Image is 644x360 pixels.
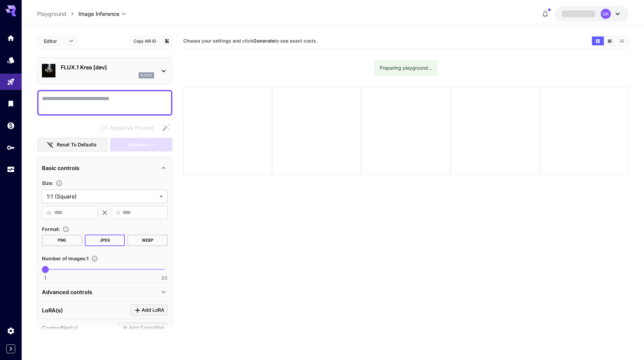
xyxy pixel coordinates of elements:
div: FLUX.1 Krea [dev]flux1d [42,61,168,81]
button: Click to add LoRA [130,305,168,316]
span: 1 [44,274,46,281]
nav: breadcrumb [37,10,78,18]
button: Add to library [164,37,170,45]
span: W [47,209,51,217]
p: Advanced controls [42,288,92,296]
div: API Keys [7,143,15,152]
div: Usage [7,165,15,174]
p: FLUX.1 Krea [dev] [61,63,154,71]
button: Show images in list view [616,37,628,45]
div: Preparing playground... [380,62,432,74]
div: Settings [7,327,15,335]
p: flux1d [141,73,152,78]
span: Negative Prompt [111,124,153,132]
span: Number of images : 1 [42,256,89,261]
span: Editor [44,38,65,45]
a: Playground [37,10,66,18]
span: Image Inference [78,10,119,18]
div: DK [601,9,611,19]
button: Show images in grid view [592,37,604,45]
p: Basic controls [42,164,79,172]
div: Models [7,56,15,64]
button: Reset to defaults [37,138,108,152]
div: Wallet [7,121,15,130]
span: Add LoRA [142,306,164,314]
div: Basic controls [42,160,168,176]
span: 1:1 (Square) [47,192,157,200]
span: Size : [42,180,53,186]
span: H [116,209,120,217]
div: Show images in grid viewShow images in video viewShow images in list view [591,36,628,46]
b: Generate [253,38,275,44]
button: JPEG [85,235,125,246]
div: Playground [7,78,15,86]
button: WEBP [127,235,168,246]
span: 20 [161,274,167,281]
div: Advanced controls [42,284,168,300]
div: Library [7,99,15,108]
button: Expand sidebar [6,344,15,353]
button: Adjust the dimensions of the generated image by specifying its width and height in pixels, or sel... [53,180,65,187]
span: Format : [42,226,60,232]
span: Choose your settings and click to see exact costs. [183,38,317,44]
button: Copy AIR ID [129,36,160,46]
span: Negative prompts are not compatible with the selected model. [97,123,159,132]
button: Show images in video view [604,37,616,45]
button: Choose the file format for the output image. [60,226,72,233]
p: LoRA(s) [42,306,63,314]
button: Specify how many images to generate in a single request. Each image generation will be charged se... [89,255,101,262]
button: PNG [42,235,82,246]
div: Home [7,34,15,42]
button: DK [555,6,628,22]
